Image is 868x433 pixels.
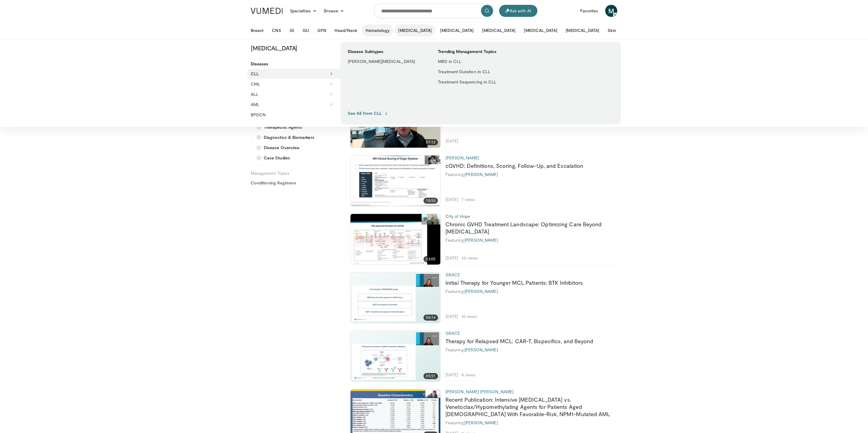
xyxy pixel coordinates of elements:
[362,24,394,36] button: Hematology
[314,24,330,36] button: GYN
[445,331,460,336] a: GRACE
[247,44,341,52] p: [MEDICAL_DATA]
[445,314,460,319] li: [DATE]
[461,314,477,319] li: 10 views
[423,198,438,204] span: 10:53
[478,24,519,36] button: [MEDICAL_DATA]
[348,49,433,54] h5: Disease Subtypes
[464,347,498,352] a: [PERSON_NAME]
[605,5,617,17] a: M
[445,197,460,202] li: [DATE]
[445,221,602,235] a: Chronic GVHD Treatment Landscape: Optimizing Care Beyond [MEDICAL_DATA]
[445,372,460,378] li: [DATE]
[264,124,302,130] span: Therapeutic Agents
[423,256,438,262] span: 23:05
[445,389,514,394] a: [PERSON_NAME] [PERSON_NAME]
[577,5,602,17] a: Favorites
[464,420,498,425] a: [PERSON_NAME]
[499,5,537,17] button: Ask with AI
[299,24,313,36] button: GU
[395,24,435,36] button: [MEDICAL_DATA]
[464,289,498,294] a: [PERSON_NAME]
[264,145,299,151] span: Disease Overview
[423,373,438,379] span: 05:51
[251,8,283,14] img: VuMedi Logo
[374,4,494,18] input: Search topics, interventions
[247,110,337,120] a: BPDCN
[264,134,314,140] span: Diagnostics & Biomarkers
[247,79,337,89] button: CML
[604,24,619,36] button: Skin
[438,49,523,54] h5: Trending Management Topics
[436,24,477,36] button: [MEDICAL_DATA]
[445,347,617,353] div: Featuring:
[348,111,388,116] a: See All from CLL
[251,180,338,186] a: Conditioning Regimens
[351,155,440,206] a: 10:53
[251,61,341,67] h5: Diseases
[351,214,440,265] img: 892cd89d-a4ba-4a66-bafe-0c802151198d.620x360_q85_upscale.jpg
[445,289,617,294] div: Featuring:
[264,155,290,161] span: Case Studies
[286,5,320,17] a: Specialties
[247,89,337,99] button: ALL
[423,315,438,321] span: 06:14
[320,5,348,17] a: Browse
[331,24,361,36] button: Head/Neck
[434,67,520,77] a: Treatment Duration in CLL
[445,279,583,286] a: Initial Therapy for Younger MCL Patients: BTK Inhibitors
[520,24,561,36] button: [MEDICAL_DATA]
[251,168,338,176] h5: Management Topics
[562,24,603,36] button: [MEDICAL_DATA]
[351,155,440,206] img: ef51de4c-9c85-49a8-8549-d08afed7abc7.620x360_q85_upscale.jpg
[464,172,498,177] a: [PERSON_NAME]
[445,338,593,344] a: Therapy for Relapsed MCL: CAR-T, Bispecifics, and Beyond
[445,172,617,177] div: Featuring:
[461,255,478,261] li: 50 views
[445,396,610,417] a: Recent Publication: Intensive [MEDICAL_DATA] vs. Venetoclax/Hypomethylating Agents for Patients A...
[351,331,440,381] a: 05:51
[461,197,476,202] li: 7 views
[445,272,460,277] a: GRACE
[445,255,460,261] li: [DATE]
[423,139,438,145] span: 07:12
[445,138,458,144] li: [DATE]
[286,24,298,36] button: GI
[434,57,520,66] a: MRD in CLL
[461,372,476,378] li: 8 views
[351,331,440,381] img: d5f9ea8c-21b3-41a8-bbbf-1918c6f166c1.620x360_q85_upscale.jpg
[247,100,337,109] button: AML
[445,155,479,160] a: [PERSON_NAME]
[247,24,267,36] button: Breast
[351,272,440,323] img: ec2ed080-47ff-4473-882b-5e099a0b5272.620x360_q85_upscale.jpg
[445,420,617,425] div: Featuring:
[434,77,520,87] a: Treatment Sequencing in CLL
[268,24,285,36] button: CNS
[344,57,429,66] a: [PERSON_NAME][MEDICAL_DATA]
[351,214,440,265] a: 23:05
[445,237,617,243] div: Featuring:
[247,69,341,79] button: CLL
[351,272,440,323] a: 06:14
[445,162,583,169] a: cGVHD: Definitions, Scoring, Follow-Up, and Escalation
[445,214,470,219] a: City of Hope
[464,237,498,243] a: [PERSON_NAME]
